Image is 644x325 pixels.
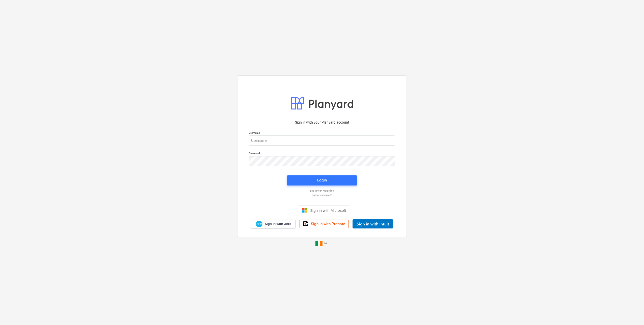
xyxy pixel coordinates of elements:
a: Log in with magic link [246,189,398,192]
input: Username [249,135,395,146]
p: Sign in with your Planyard account [249,120,395,125]
div: Login [317,177,327,183]
i: keyboard_arrow_down [323,240,329,246]
span: Sign in with Xero [265,222,291,226]
a: Sign in with Xero [251,220,296,228]
span: Sign in with Procore [311,222,345,226]
img: Microsoft logo [302,208,307,213]
a: Forgot password? [246,193,398,197]
span: Sign in with Microsoft [310,208,346,213]
img: Xero logo [256,221,262,227]
p: Username [249,131,395,135]
button: Login [287,175,357,185]
a: Sign in with Procore [300,220,348,228]
p: Password [249,152,395,156]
